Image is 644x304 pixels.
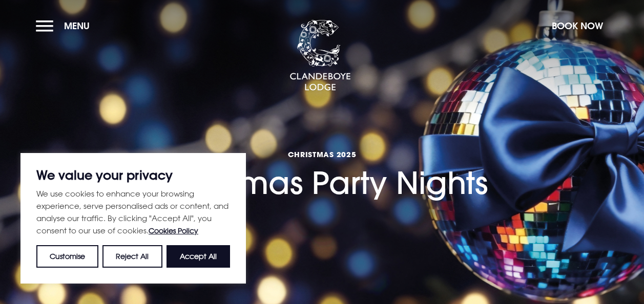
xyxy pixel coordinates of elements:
button: Accept All [167,245,230,268]
button: Book Now [547,15,608,37]
h1: Christmas Party Nights [156,111,488,201]
span: Menu [64,20,90,32]
button: Menu [36,15,95,37]
div: We value your privacy [20,153,246,284]
a: Cookies Policy [149,226,198,235]
span: Christmas 2025 [156,149,488,159]
p: We use cookies to enhance your browsing experience, serve personalised ads or content, and analys... [36,187,230,237]
p: We value your privacy [36,169,230,181]
button: Customise [36,245,98,268]
img: Clandeboye Lodge [289,20,351,92]
button: Reject All [102,245,162,268]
